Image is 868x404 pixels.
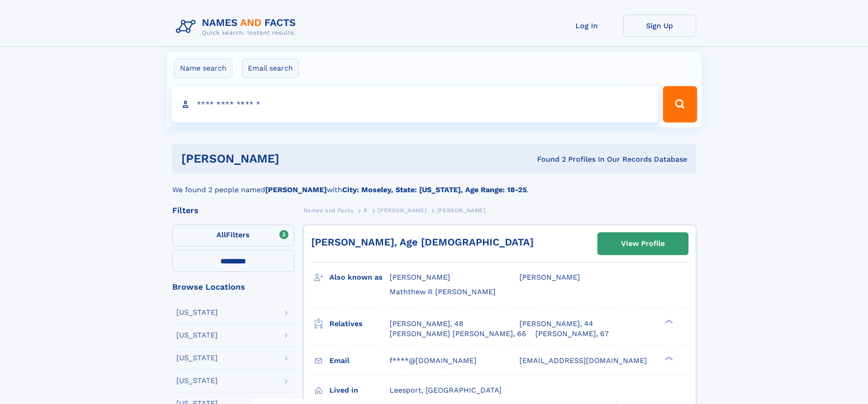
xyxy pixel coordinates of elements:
div: We found 2 people named with . [172,174,696,195]
a: [PERSON_NAME], Age [DEMOGRAPHIC_DATA] [311,236,534,248]
b: City: Moseley, State: [US_STATE], Age Range: 18-25 [342,185,527,194]
a: Log In [550,15,623,37]
a: [PERSON_NAME], 67 [535,329,609,339]
a: Names and Facts [303,205,354,216]
a: [PERSON_NAME] [378,205,426,216]
div: Browse Locations [172,283,294,291]
a: [PERSON_NAME], 44 [519,319,593,329]
h3: Email [329,353,390,368]
img: Logo Names and Facts [172,15,303,39]
span: All [216,230,226,239]
a: View Profile [598,233,688,255]
div: View Profile [621,233,665,254]
span: [PERSON_NAME] [390,273,450,281]
a: Sign Up [623,15,696,37]
button: Search Button [663,86,697,123]
span: [EMAIL_ADDRESS][DOMAIN_NAME] [519,356,647,365]
div: Found 2 Profiles In Our Records Database [408,154,687,164]
a: [PERSON_NAME], 48 [390,319,463,329]
h1: [PERSON_NAME] [181,153,408,164]
span: [PERSON_NAME] [378,207,426,214]
input: search input [171,86,659,123]
span: R [364,207,368,214]
label: Filters [172,225,294,246]
a: R [364,205,368,216]
span: [PERSON_NAME] [437,207,486,214]
span: [PERSON_NAME] [519,273,580,281]
div: [US_STATE] [176,377,218,384]
div: [US_STATE] [176,354,218,362]
h3: Lived in [329,383,390,398]
label: Email search [242,59,299,78]
div: ❯ [663,318,673,324]
h3: Relatives [329,316,390,332]
a: [PERSON_NAME] [PERSON_NAME], 66 [390,329,526,339]
div: ❯ [663,355,673,361]
div: [US_STATE] [176,309,218,316]
div: [US_STATE] [176,332,218,339]
b: [PERSON_NAME] [265,185,327,194]
span: Maththew R [PERSON_NAME] [390,287,496,296]
span: Leesport, [GEOGRAPHIC_DATA] [390,386,502,394]
label: Name search [174,59,232,78]
h3: Also known as [329,270,390,285]
div: Filters [172,206,294,215]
